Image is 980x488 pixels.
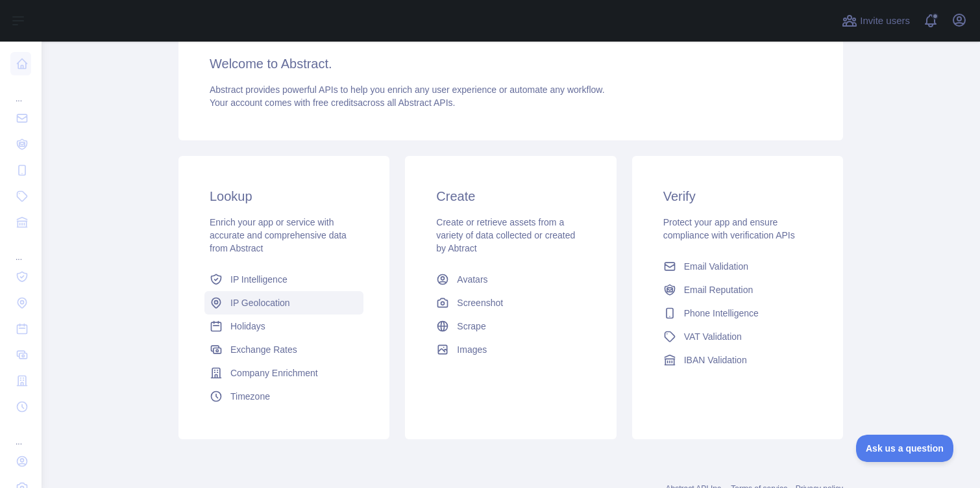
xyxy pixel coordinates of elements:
[230,273,288,286] span: IP Intelligence
[431,291,590,315] a: Screenshot
[684,283,753,296] span: Email Reputation
[313,97,358,108] span: free credits
[658,348,817,372] a: IBAN Validation
[457,296,503,309] span: Screenshot
[658,325,817,348] a: VAT Validation
[436,187,585,205] h3: Create
[839,10,913,31] button: Invite users
[663,187,812,205] h3: Verify
[860,14,910,29] span: Invite users
[431,338,590,361] a: Images
[204,385,363,408] a: Timezone
[684,307,759,320] span: Phone Intelligence
[10,421,31,447] div: ...
[658,302,817,325] a: Phone Intelligence
[658,278,817,302] a: Email Reputation
[431,268,590,291] a: Avatars
[204,361,363,385] a: Company Enrichment
[210,217,347,253] span: Enrich your app or service with accurate and comprehensive data from Abstract
[204,291,363,315] a: IP Geolocation
[684,353,747,366] span: IBAN Validation
[230,320,265,333] span: Holidays
[230,390,270,403] span: Timezone
[856,435,954,462] iframe: Toggle Customer Support
[204,268,363,291] a: IP Intelligence
[204,315,363,338] a: Holidays
[210,55,812,73] h3: Welcome to Abstract.
[230,296,290,309] span: IP Geolocation
[663,217,795,240] span: Protect your app and ensure compliance with verification APIs
[684,330,742,343] span: VAT Validation
[204,338,363,361] a: Exchange Rates
[658,255,817,278] a: Email Validation
[230,343,297,356] span: Exchange Rates
[431,315,590,338] a: Scrape
[684,260,748,273] span: Email Validation
[210,97,455,108] span: Your account comes with across all Abstract APIs.
[210,84,605,95] span: Abstract provides powerful APIs to help you enrich any user experience or automate any workflow.
[210,187,358,205] h3: Lookup
[457,273,487,286] span: Avatars
[10,237,31,263] div: ...
[457,343,487,356] span: Images
[230,366,318,379] span: Company Enrichment
[10,78,31,104] div: ...
[457,320,485,333] span: Scrape
[436,217,575,253] span: Create or retrieve assets from a variety of data collected or created by Abtract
